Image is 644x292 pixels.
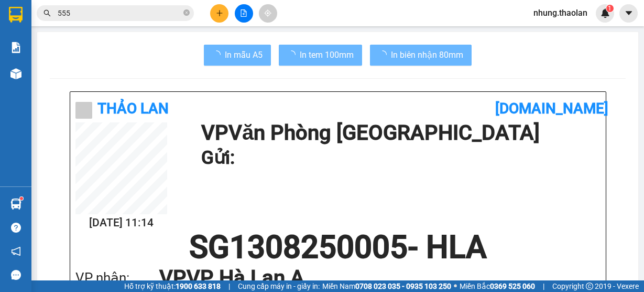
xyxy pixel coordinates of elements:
[43,9,51,17] span: search
[264,9,271,17] span: aim
[10,68,21,79] img: warehouse-icon
[225,48,263,61] span: In mẫu A5
[212,50,225,59] span: loading
[75,232,601,263] h1: SG1308250005 - HLA
[608,5,612,12] span: 1
[183,9,190,16] span: close-circle
[355,282,451,290] strong: 0708 023 035 - 0935 103 250
[183,8,190,18] span: close-circle
[606,5,614,12] sup: 1
[287,50,300,59] span: loading
[9,7,23,23] img: logo-vxr
[601,8,610,18] img: icon-new-feature
[624,8,634,18] span: caret-down
[235,4,253,23] button: file-add
[378,50,391,59] span: loading
[97,100,169,117] b: Thảo Lan
[495,100,608,117] b: [DOMAIN_NAME]
[454,284,457,288] span: ⚪️
[176,282,221,290] strong: 1900 633 818
[210,4,228,23] button: plus
[370,45,472,66] button: In biên nhận 80mm
[490,282,535,290] strong: 0369 525 060
[586,283,593,290] span: copyright
[10,199,21,210] img: warehouse-icon
[525,6,596,19] span: nhung.thaolan
[279,45,362,66] button: In tem 100mm
[124,280,221,292] span: Hỗ trợ kỹ thuật:
[216,9,223,17] span: plus
[10,42,21,53] img: solution-icon
[11,246,21,256] span: notification
[543,280,544,292] span: |
[75,267,159,289] div: VP nhận:
[460,280,535,292] span: Miền Bắc
[201,143,595,172] h1: Gửi:
[201,122,595,143] h1: VP Văn Phòng [GEOGRAPHIC_DATA]
[11,223,21,233] span: question-circle
[228,280,230,292] span: |
[58,7,181,19] input: Tìm tên, số ĐT hoặc mã đơn
[300,48,354,61] span: In tem 100mm
[20,197,23,200] sup: 1
[11,270,21,280] span: message
[619,4,638,23] button: caret-down
[240,9,247,17] span: file-add
[322,280,451,292] span: Miền Nam
[204,45,271,66] button: In mẫu A5
[391,48,463,61] span: In biên nhận 80mm
[259,4,277,23] button: aim
[75,214,167,232] h2: [DATE] 11:14
[238,280,320,292] span: Cung cấp máy in - giấy in:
